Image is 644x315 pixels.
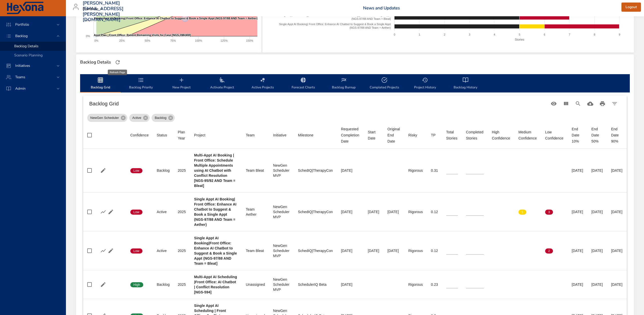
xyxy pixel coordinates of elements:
span: Activate Project [205,77,239,90]
div: Sort [157,132,167,138]
div: Active [157,209,170,214]
div: Unassigned [246,282,265,287]
div: 2025 [178,168,186,173]
div: High Confidence [492,129,510,141]
div: Sort [446,129,458,141]
div: End Date 90% [611,126,623,144]
span: Backlog Priority [124,77,158,90]
span: 1 [518,210,526,214]
text: 75% [170,39,176,42]
text: 25% [119,39,125,42]
div: Original End Date [387,126,400,144]
div: Milestone [298,132,313,138]
button: Download CSV [584,98,596,110]
div: TP [431,132,436,138]
text: 1 [419,33,420,36]
h6: Backlog Grid [89,100,548,108]
div: Rigorous [408,282,423,287]
button: Show Burnup [99,208,107,216]
span: Initiatives [11,63,34,68]
div: Medium Confidence [518,129,537,141]
div: Completed Stories [466,129,484,141]
span: High [130,282,143,287]
div: Team Aether [246,207,265,217]
div: 0.12 [431,248,438,253]
button: Show Burnup [99,247,107,255]
div: NewGen Scheduler MVP [273,204,290,219]
div: [DATE] [572,248,583,253]
div: [DATE] [341,209,360,214]
button: Print [596,98,609,110]
div: 0.31 [431,168,438,173]
div: [DATE] [341,248,360,253]
span: 2 [545,249,553,253]
div: Plan Year [178,129,186,141]
text: 100% [195,39,202,42]
span: Initiative [273,132,290,138]
div: Active [157,248,170,253]
text: Single Appt AI Booking| Front Office: Enhance AI Chatbot to Suggest & Book a Single Appt (NGS-97/... [279,23,391,29]
div: Sort [408,132,417,138]
div: Team Bleat [246,248,265,253]
span: Team [246,132,265,138]
div: Confidence [130,132,149,138]
text: 125% [221,39,228,42]
div: NewGen Scheduler MVP [273,277,290,292]
span: Risky [408,132,423,138]
div: Sort [368,129,379,141]
text: Appt Plan | Front Office: Patient Remaining Visits for Case [NGS-398/408] [94,34,191,37]
text: 5 [519,33,520,36]
span: Teams [11,75,29,80]
span: Active Projects [245,77,280,90]
div: Rigorous [408,168,423,173]
div: [DATE] [572,209,583,214]
div: Sort [273,132,287,138]
div: Start Date [368,129,379,141]
div: Total Stories [446,129,458,141]
div: [DATE] [611,168,623,173]
div: [DATE] [591,248,603,253]
span: Logout [625,4,637,10]
span: 0 [518,249,526,253]
span: Backlog History [448,77,483,90]
span: Backlog [152,115,169,120]
div: [DATE] [387,209,400,214]
div: [DATE] [341,168,360,173]
div: 0.23 [431,282,438,287]
div: Rigorous [408,209,423,214]
span: Backlog Details [14,44,39,49]
text: 7 [569,33,570,36]
div: Sort [518,129,537,141]
div: Initiative [273,132,287,138]
div: SchedIQ|TherapyCon [298,248,333,253]
button: Filter Table [609,98,621,110]
span: Forecast Charts [286,77,320,90]
text: 0 [394,33,395,36]
span: Low Confidence [545,129,564,141]
div: [DATE] [341,282,360,287]
div: Active [129,114,150,122]
div: Team Bleat [246,168,265,173]
div: [DATE] [387,248,400,253]
div: Sort [298,132,313,138]
span: 3 [545,210,553,214]
button: Standard Views [548,98,560,110]
text: 3 [469,33,470,36]
div: Sort [545,129,564,141]
button: Search [572,98,584,110]
b: Single Appt AI Booking|Front Office: Enhance AI Chatbot to Suggest & Book a Single Appt (NGS-97/8... [194,236,237,265]
div: End Date 50% [591,126,603,144]
div: Risky [408,132,417,138]
text: Single Appt AI Booking| Front Office: Enhance AI Chatbot to Suggest & Book a Single Appt (NGS-97/... [94,17,258,20]
span: NewGen Scheduler [87,115,122,120]
text: 50% [145,39,150,42]
span: Milestone [298,132,333,138]
text: 6 [544,33,545,36]
div: NewGen Scheduler MVP [273,243,290,258]
span: Low [130,249,142,253]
